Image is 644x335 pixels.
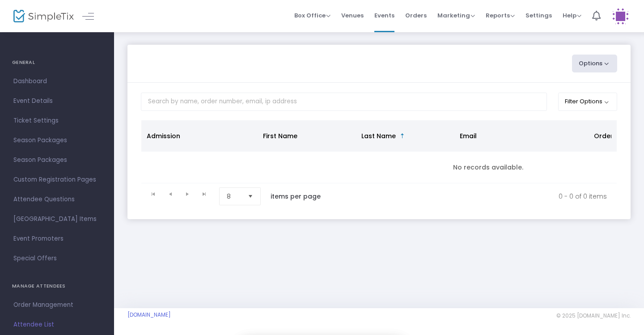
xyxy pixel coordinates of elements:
div: Data table [141,120,617,183]
span: Attendee List [13,319,101,331]
span: Marketing [437,11,475,20]
h4: MANAGE ATTENDEES [12,277,102,295]
span: Events [374,4,394,27]
span: Sortable [399,132,406,140]
button: Filter Options [558,93,618,110]
span: Order ID [594,131,621,140]
span: Order Management [13,299,101,311]
span: Custom Registration Pages [13,174,101,186]
label: items per page [271,192,321,201]
span: © 2025 [DOMAIN_NAME] Inc. [556,312,631,319]
span: Last Name [361,131,396,140]
span: Event Details [13,95,101,107]
span: Attendee Questions [13,194,101,205]
span: Reports [486,11,515,20]
kendo-pager-info: 0 - 0 of 0 items [339,187,607,205]
h4: GENERAL [12,54,102,72]
span: Admission [147,131,180,140]
span: Venues [341,4,364,27]
span: Dashboard [13,76,101,87]
span: Settings [525,4,552,27]
span: [GEOGRAPHIC_DATA] Items [13,213,101,225]
span: 8 [227,192,241,201]
span: Box Office [294,11,330,20]
span: Ticket Settings [13,115,101,127]
span: Special Offers [13,253,101,264]
span: Event Promoters [13,233,101,245]
button: Select [244,188,257,205]
input: Search by name, order number, email, ip address [141,93,547,111]
a: [DOMAIN_NAME] [127,311,171,318]
span: First Name [263,131,297,140]
span: Season Packages [13,154,101,166]
span: Email [460,131,477,140]
span: Orders [405,4,427,27]
span: Help [563,11,581,20]
span: Season Packages [13,135,101,146]
button: Options [572,55,618,72]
